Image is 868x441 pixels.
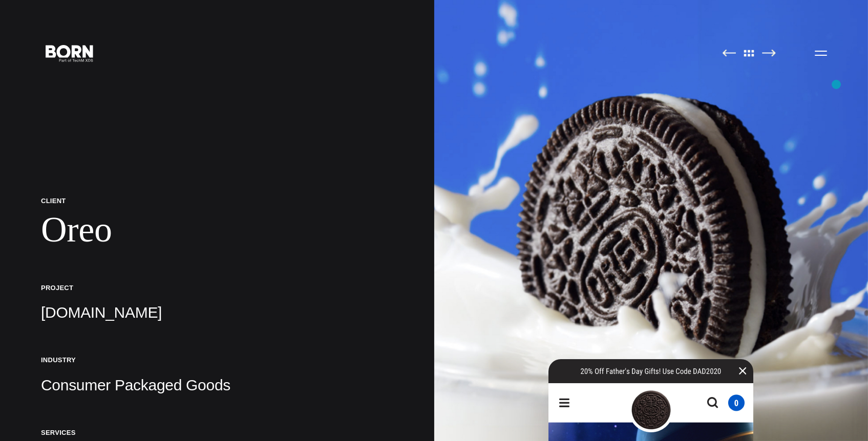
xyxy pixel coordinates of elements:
img: All Pages [738,49,760,57]
button: Open [809,42,833,63]
h5: Industry [41,356,393,364]
img: Next Page [762,49,776,57]
p: [DOMAIN_NAME] [41,302,393,323]
img: Previous Page [722,49,736,57]
h5: Services [41,428,393,437]
p: Consumer Packaged Goods [41,375,393,395]
p: Client [41,196,393,205]
h1: Oreo [41,209,393,251]
h5: Project [41,283,393,292]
